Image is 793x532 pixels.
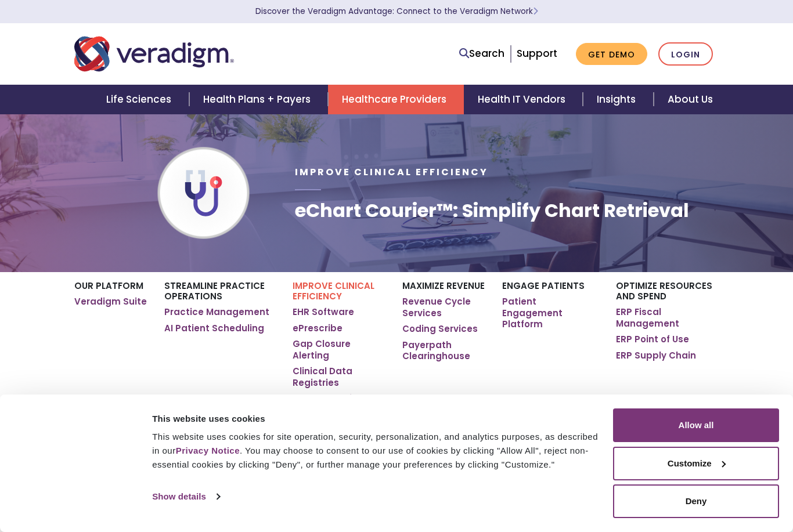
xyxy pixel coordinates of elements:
a: Clinical Data Registries [293,365,385,388]
a: Show details [152,488,219,505]
a: Gap Closure Alerting [293,338,385,361]
span: Improve Clinical Efficiency [295,165,488,179]
a: Healthcare Providers [328,85,464,114]
button: Customize [613,447,779,480]
div: This website uses cookies for site operation, security, personalization, and analytics purposes, ... [152,430,600,472]
a: Health Plans + Payers [189,85,328,114]
a: ERP Supply Chain [616,350,696,361]
a: Search [459,46,504,61]
span: Learn More [533,6,538,17]
a: Get Demo [576,43,647,66]
a: ePrescribe [293,323,343,334]
a: AI Patient Scheduling [164,323,264,334]
a: ERP Point of Use [616,334,689,345]
a: Insights [583,85,653,114]
div: This website uses cookies [152,412,600,426]
a: Health IT Vendors [464,85,583,114]
h1: eChart Courier™: Simplify Chart Retrieval [295,200,689,222]
img: Veradigm logo [74,35,234,73]
a: Veradigm Suite [74,296,147,307]
a: Life Sciences [92,85,189,114]
a: Payerpath Clearinghouse [402,339,485,362]
a: Support [517,46,557,60]
a: Patient Engagement Platform [502,296,599,330]
a: About Us [654,85,727,114]
a: Discover the Veradigm Advantage: Connect to the Veradigm NetworkLearn More [255,6,538,17]
a: Privacy Notice [176,446,240,455]
a: Revenue Cycle Services [402,296,485,319]
a: ERP Fiscal Management [616,306,719,329]
a: eChart Courier [293,393,361,404]
a: Practice Management [164,306,269,318]
a: Coding Services [402,323,478,335]
a: Login [658,42,713,66]
button: Allow all [613,408,779,442]
button: Deny [613,484,779,518]
a: EHR Software [293,306,354,318]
